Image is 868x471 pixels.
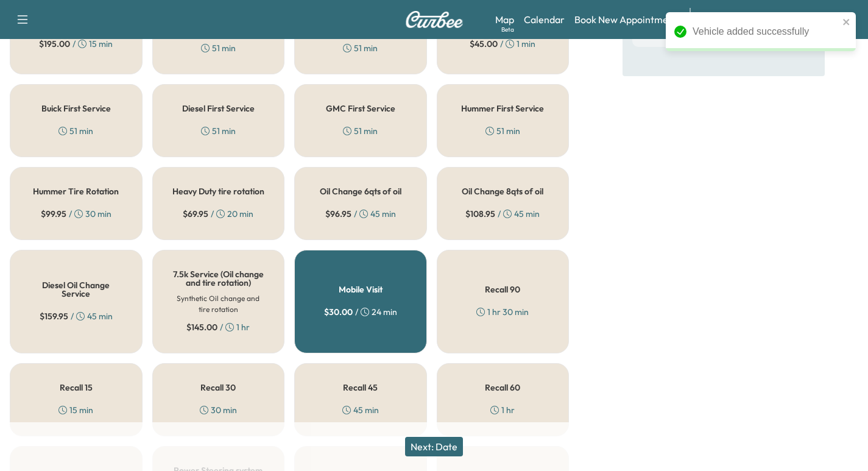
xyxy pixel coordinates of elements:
[201,125,236,137] div: 51 min
[183,208,253,220] div: / 20 min
[33,187,119,196] h5: Hummer Tire Rotation
[39,38,70,50] span: $ 195.00
[524,12,565,27] a: Calendar
[182,104,255,113] h5: Diesel First Service
[58,125,93,137] div: 51 min
[495,12,514,27] a: MapBeta
[324,306,353,318] span: $ 30.00
[183,208,208,220] span: $ 69.95
[476,306,529,318] div: 1 hr 30 min
[343,383,378,392] h5: Recall 45
[30,281,122,298] h5: Diesel Oil Change Service
[325,208,351,220] span: $ 96.95
[39,38,113,50] div: / 15 min
[465,208,540,220] div: / 45 min
[343,125,378,137] div: 51 min
[405,437,463,456] button: Next: Date
[574,12,677,27] a: Book New Appointment
[343,42,378,54] div: 51 min
[325,208,396,220] div: / 45 min
[324,306,397,318] div: / 24 min
[326,104,395,113] h5: GMC First Service
[339,285,383,294] h5: Mobile Visit
[40,310,68,322] span: $ 159.95
[485,125,520,137] div: 51 min
[40,310,113,322] div: / 45 min
[462,187,543,196] h5: Oil Change 8qts of oil
[41,208,111,220] div: / 30 min
[200,383,236,392] h5: Recall 30
[842,17,851,27] button: close
[186,321,217,333] span: $ 145.00
[342,404,379,416] div: 45 min
[172,270,265,287] h5: 7.5k Service (Oil change and tire rotation)
[58,404,93,416] div: 15 min
[200,404,237,416] div: 30 min
[41,208,66,220] span: $ 99.95
[461,104,544,113] h5: Hummer First Service
[490,404,515,416] div: 1 hr
[186,321,250,333] div: / 1 hr
[320,187,401,196] h5: Oil Change 6qts of oil
[172,293,265,315] h6: Synthetic Oil change and tire rotation
[405,11,464,28] img: Curbee Logo
[470,38,535,50] div: / 1 min
[470,38,498,50] span: $ 45.00
[465,208,495,220] span: $ 108.95
[501,25,514,34] div: Beta
[172,187,264,196] h5: Heavy Duty tire rotation
[485,285,520,294] h5: Recall 90
[693,24,839,39] div: Vehicle added successfully
[60,383,93,392] h5: Recall 15
[201,42,236,54] div: 51 min
[41,104,111,113] h5: Buick First Service
[485,383,520,392] h5: Recall 60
